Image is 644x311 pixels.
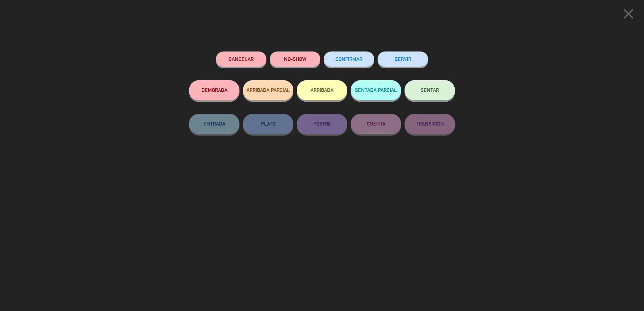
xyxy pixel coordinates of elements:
button: CUENTA [351,114,401,134]
span: SENTAR [421,87,439,93]
button: close [618,5,639,25]
button: ARRIBADA PARCIAL [243,80,293,100]
span: ARRIBADA PARCIAL [247,87,290,93]
span: CONFIRMAR [335,56,362,62]
button: ENTRADA [189,114,239,134]
button: SENTADA PARCIAL [351,80,401,100]
button: ARRIBADA [297,80,347,100]
button: CONFIRMAR [324,51,374,67]
button: SERVIR [378,51,428,67]
button: PLATO [243,114,293,134]
button: Cancelar [216,51,266,67]
button: DEMORADA [189,80,239,100]
i: close [620,5,637,22]
button: NO-SHOW [270,51,320,67]
button: TRANSICIÓN [405,114,455,134]
button: POSTRE [297,114,347,134]
button: SENTAR [405,80,455,100]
